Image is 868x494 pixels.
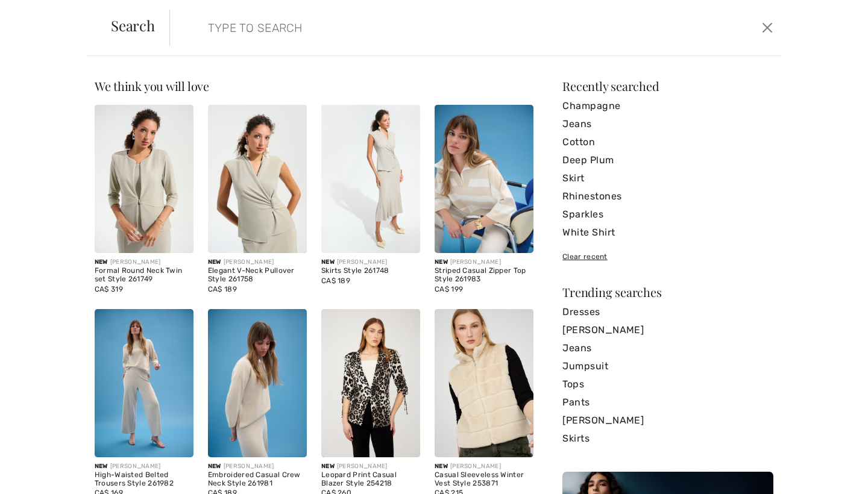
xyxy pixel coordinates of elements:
div: Formal Round Neck Twin set Style 261749 [95,267,193,284]
a: Dresses [562,303,773,321]
a: Tops [562,375,773,393]
a: Jeans [562,339,773,357]
span: New [321,258,335,266]
span: CA$ 319 [95,285,123,293]
div: Trending searches [562,286,773,298]
span: New [95,258,108,266]
div: [PERSON_NAME] [435,258,533,267]
span: New [208,258,221,266]
span: CA$ 199 [435,285,463,293]
a: White Shirt [562,224,773,242]
div: Clear recent [562,251,773,262]
div: [PERSON_NAME] [208,258,307,267]
a: Jumpsuit [562,357,773,375]
a: Cotton [562,133,773,151]
div: High-Waisted Belted Trousers Style 261982 [95,471,193,488]
div: [PERSON_NAME] [95,258,193,267]
a: Pants [562,393,773,411]
a: [PERSON_NAME] [562,411,773,430]
div: [PERSON_NAME] [321,258,420,267]
a: Champagne [562,97,773,115]
span: New [208,463,221,470]
img: Joseph Ribkoff Skirts Style 261748. Champagne 171 [321,105,420,253]
a: [PERSON_NAME] [562,321,773,339]
a: Skirt [562,169,773,187]
img: Casual Sleeveless Winter Vest Style 253871. Champagne [435,309,533,457]
a: Sparkles [562,205,773,224]
span: Help [28,8,52,19]
div: Recently searched [562,80,773,92]
div: Casual Sleeveless Winter Vest Style 253871 [435,471,533,488]
span: New [435,258,448,266]
span: New [95,463,108,470]
img: Formal Round Neck Twin set Style 261749. Champagne 171 [95,105,193,253]
img: High-Waisted Belted Trousers Style 261982. Birch melange [95,309,193,457]
span: New [321,463,335,470]
a: Skirts [562,430,773,448]
a: Jeans [562,115,773,133]
div: [PERSON_NAME] [321,462,420,471]
button: Close [758,18,776,37]
div: Leopard Print Casual Blazer Style 254218 [321,471,420,488]
div: [PERSON_NAME] [95,462,193,471]
span: We think you will love [95,78,209,94]
div: Skirts Style 261748 [321,267,420,275]
div: [PERSON_NAME] [208,462,307,471]
img: Leopard Print Casual Blazer Style 254218. Beige/Black [321,309,420,457]
img: Elegant V-Neck Pullover Style 261758. Champagne 171 [208,105,307,253]
span: CA$ 189 [208,285,237,293]
div: [PERSON_NAME] [435,462,533,471]
a: Deep Plum [562,151,773,169]
img: Embroidered Casual Crew Neck Style 261981. Birch melange [208,309,307,457]
div: Elegant V-Neck Pullover Style 261758 [208,267,307,284]
div: Embroidered Casual Crew Neck Style 261981 [208,471,307,488]
span: CA$ 189 [321,277,350,285]
span: Search [111,18,155,33]
span: New [435,463,448,470]
img: Striped Casual Zipper Top Style 261983. Birch melange/winter white [435,105,533,253]
input: TYPE TO SEARCH [199,10,618,46]
a: Rhinestones [562,187,773,205]
div: Striped Casual Zipper Top Style 261983 [435,267,533,284]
